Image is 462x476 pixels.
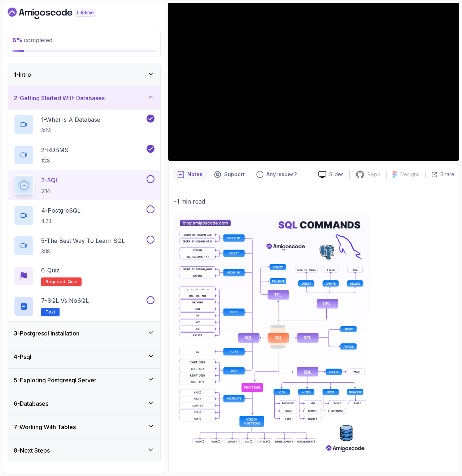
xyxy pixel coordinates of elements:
p: 2 - RDBMS [41,146,69,154]
p: 7 - SQL vs NoSQL [41,296,89,305]
p: 3:18 [41,248,125,255]
img: SQL Commands [173,215,370,459]
h3: 8 - Next Steps [14,446,50,455]
h3: 1 - Intro [14,70,31,79]
p: ~1 min read [173,196,454,206]
button: 8-Next Steps [8,439,160,462]
h3: 6 - Databases [14,399,48,408]
p: 3 - SQL [41,176,59,184]
a: Slides [313,171,349,178]
button: 3-SQL3:14 [14,175,154,195]
p: 5 - The Best Way To Learn SQL [41,236,125,245]
p: 1:28 [41,157,69,164]
h3: 3 - Postgresql Installation [14,329,79,338]
h3: 2 - Getting Started With Databases [14,94,105,102]
a: Dashboard [8,8,113,19]
span: 8 % [12,36,22,44]
button: 7-Working With Tables [8,415,160,439]
button: 1-Intro [8,63,160,86]
button: 4-Psql [8,345,160,368]
p: Any issues? [266,171,297,178]
h3: 4 - Psql [14,352,31,361]
button: notes button [173,169,207,180]
p: Repo [367,171,380,178]
h3: 7 - Working With Tables [14,423,76,431]
p: 3:23 [41,127,100,134]
span: Required- [45,279,67,285]
p: 4:23 [41,218,80,225]
button: 7-SQL vs NoSQLText [14,296,154,316]
button: 5-The Best Way To Learn SQL3:18 [14,236,154,256]
p: 4 - PostgreSQL [41,206,80,215]
p: Designs [400,171,419,178]
span: Text [45,309,55,315]
button: 4-PostgreSQL4:23 [14,205,154,226]
button: Support button [210,169,249,180]
button: Feedback button [252,169,301,180]
button: 1-What Is A Database3:23 [14,115,154,135]
button: 2-RDBMS1:28 [14,145,154,165]
p: 1 - What Is A Database [41,115,100,124]
button: 3-Postgresql Installation [8,322,160,345]
button: 2-Getting Started With Databases [8,86,160,110]
button: 6-Databases [8,392,160,415]
button: Share [425,171,454,178]
p: Slides [329,171,344,178]
span: completed [12,36,52,44]
button: 5-Exploring Postgresql Server [8,369,160,392]
h3: 5 - Exploring Postgresql Server [14,376,96,384]
p: Support [224,171,245,178]
p: Notes [187,171,202,178]
span: quiz [67,279,77,285]
p: 6 - Quiz [41,266,60,275]
button: 6-QuizRequired-quiz [14,266,154,286]
p: 3:14 [41,187,59,195]
p: Share [440,171,454,178]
